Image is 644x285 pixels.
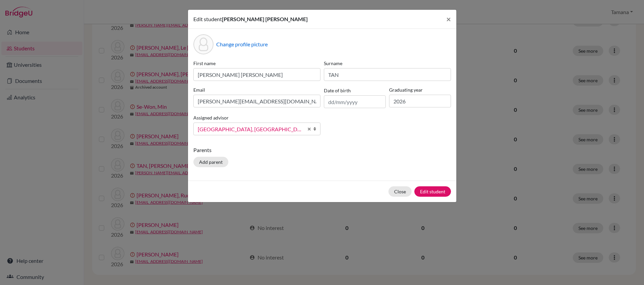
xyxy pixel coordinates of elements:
label: Surname [324,60,451,67]
label: Email [193,86,320,93]
input: dd/mm/yyyy [324,95,386,108]
span: × [446,14,451,24]
span: [GEOGRAPHIC_DATA], [GEOGRAPHIC_DATA] [198,125,303,134]
div: Profile picture [193,34,214,54]
button: Edit student [414,186,451,197]
span: [PERSON_NAME] [PERSON_NAME] [222,16,308,22]
button: Close [441,10,456,29]
button: Add parent [193,157,228,167]
label: First name [193,60,320,67]
p: Parents [193,146,451,154]
label: Graduating year [389,86,451,93]
label: Assigned advisor [193,114,229,121]
span: Edit student [193,16,222,22]
label: Date of birth [324,87,351,94]
button: Close [388,186,412,197]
